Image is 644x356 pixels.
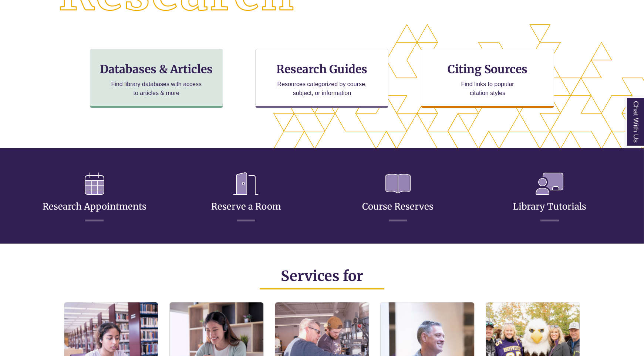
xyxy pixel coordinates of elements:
a: Back to Top [614,161,642,171]
a: Course Reserves [362,183,434,212]
h3: Citing Sources [442,62,533,76]
p: Find library databases with access to articles & more [108,80,205,98]
h3: Research Guides [262,62,382,76]
a: Databases & Articles Find library databases with access to articles & more [90,49,223,108]
a: Research Guides Resources categorized by course, subject, or information [255,49,388,108]
a: Research Appointments [43,183,146,212]
p: Find links to popular citation styles [452,80,524,98]
p: Resources categorized by course, subject, or information [274,80,370,98]
a: Citing Sources Find links to popular citation styles [421,49,554,108]
a: Reserve a Room [211,183,281,212]
span: Services for [281,267,363,285]
h3: Databases & Articles [96,62,217,76]
a: Library Tutorials [513,183,586,212]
